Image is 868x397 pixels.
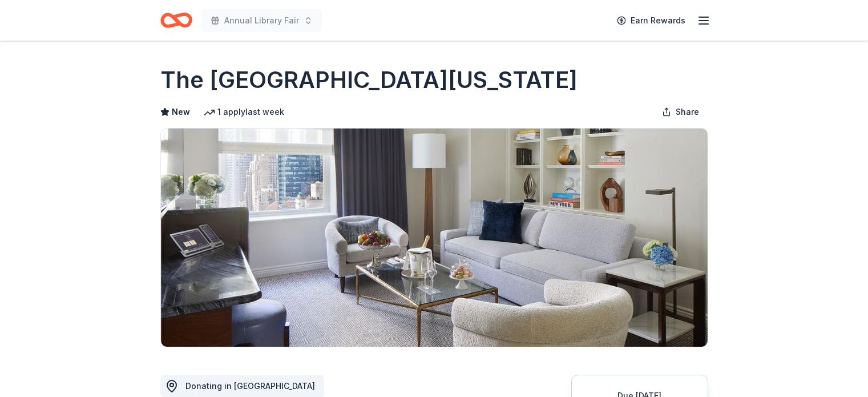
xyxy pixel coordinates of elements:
img: Image for The Peninsula New York [161,129,708,347]
button: Share [653,101,708,123]
span: Annual Library Fair [224,14,299,27]
button: Annual Library Fair [201,9,322,32]
div: 1 apply last week [204,105,284,119]
span: Share [676,105,699,119]
span: New [172,105,190,119]
a: Earn Rewards [610,10,692,31]
span: Donating in [GEOGRAPHIC_DATA] [185,381,315,391]
a: Home [160,7,192,34]
h1: The [GEOGRAPHIC_DATA][US_STATE] [160,64,578,96]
